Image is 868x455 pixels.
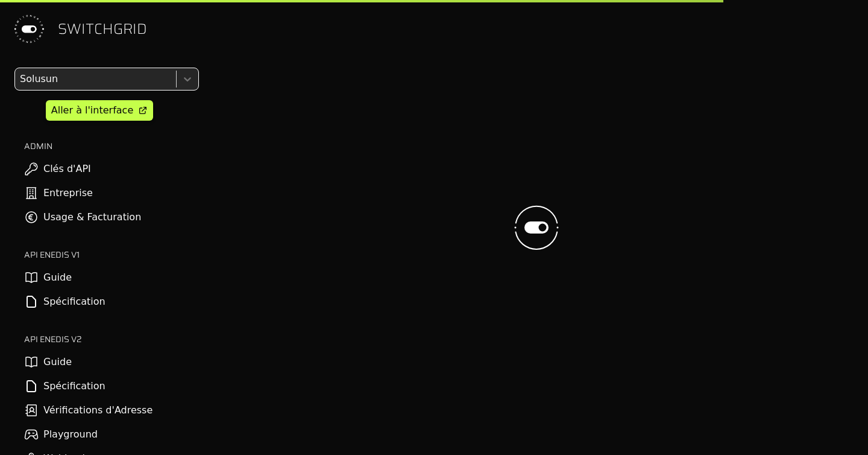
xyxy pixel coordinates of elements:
h2: ADMIN [24,140,199,152]
h2: API ENEDIS v2 [24,333,199,345]
h2: API ENEDIS v1 [24,249,199,261]
a: Aller à l'interface [46,100,153,121]
img: Switchgrid Logo [10,10,48,48]
span: SWITCHGRID [58,19,147,39]
div: Aller à l'interface [51,103,133,118]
